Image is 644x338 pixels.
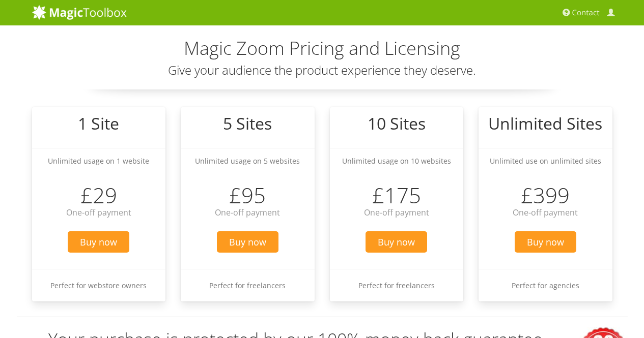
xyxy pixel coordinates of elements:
span: Buy now [68,231,129,253]
li: Perfect for webstore owners [32,269,166,301]
big: Unlimited Sites [488,112,602,134]
h3: £95 [181,183,315,207]
h3: £175 [330,183,464,207]
span: Buy now [366,231,427,253]
span: One-off payment [364,207,429,218]
big: 10 Sites [368,112,426,134]
h3: £29 [32,183,166,207]
big: 5 Sites [223,112,272,134]
li: Perfect for freelancers [330,269,464,301]
li: Perfect for agencies [479,269,612,301]
li: Unlimited usage on 10 websites [330,148,464,173]
h3: Give your audience the product experience they deserve. [32,64,612,77]
span: One-off payment [513,207,578,218]
li: Perfect for freelancers [181,269,315,301]
span: Contact [572,8,600,18]
img: MagicToolbox.com - Image tools for your website [32,5,127,20]
h2: Magic Zoom Pricing and Licensing [32,38,612,58]
li: Unlimited use on unlimited sites [479,148,612,173]
span: One-off payment [66,207,131,218]
span: Buy now [515,231,576,253]
li: Unlimited usage on 5 websites [181,148,315,173]
span: Buy now [217,231,278,253]
h3: £399 [479,183,612,207]
li: Unlimited usage on 1 website [32,148,166,173]
big: 1 Site [78,112,119,134]
span: One-off payment [215,207,280,218]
